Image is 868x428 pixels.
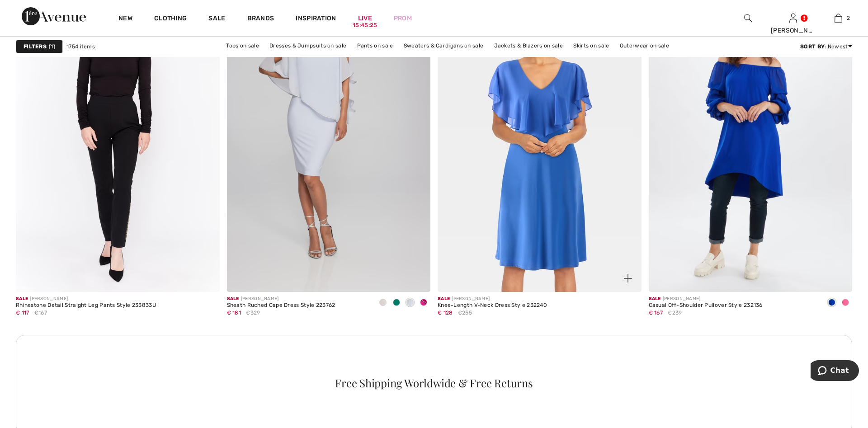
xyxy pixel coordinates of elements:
[227,310,241,316] span: € 181
[16,302,156,309] div: Rhinestone Detail Straight Leg Pants Style 233833U
[825,296,839,310] div: Royal Sapphire 163
[800,42,852,51] div: : Newest
[624,274,632,282] img: plus_v2.svg
[438,310,453,316] span: € 128
[34,309,47,317] span: €167
[744,13,752,24] img: search the website
[222,40,264,52] a: Tops on sale
[33,377,835,388] div: Free Shipping Worldwide & Free Returns
[66,42,95,51] span: 1754 items
[789,13,797,24] img: My Info
[24,42,47,51] strong: Filters
[353,21,377,30] div: 15:45:25
[839,296,852,310] div: Dazzle pink
[847,14,850,22] span: 2
[789,14,797,22] a: Sign In
[154,14,187,24] a: Clothing
[118,14,132,24] a: New
[265,40,351,52] a: Dresses & Jumpsuits on sale
[16,296,156,302] div: [PERSON_NAME]
[390,296,403,310] div: True Emerald
[16,296,28,301] span: Sale
[800,43,825,50] strong: Sort By
[490,40,568,52] a: Jackets & Blazers on sale
[247,14,274,24] a: Brands
[208,14,225,24] a: Sale
[438,296,547,302] div: [PERSON_NAME]
[227,296,239,301] span: Sale
[438,302,547,309] div: Knee-Length V-Neck Dress Style 232240
[668,309,682,317] span: €239
[376,296,390,310] div: Mother of pearl
[353,40,398,52] a: Pants on sale
[649,296,661,301] span: Sale
[358,14,372,23] a: Live15:45:25
[649,310,663,316] span: € 167
[569,40,613,52] a: Skirts on sale
[649,296,763,302] div: [PERSON_NAME]
[417,296,430,310] div: Opulence
[246,309,260,317] span: €329
[816,13,860,24] a: 2
[394,14,412,23] a: Prom
[403,296,417,310] div: Celestial blue
[399,40,488,52] a: Sweaters & Cardigans on sale
[771,26,815,35] div: [PERSON_NAME]
[458,309,472,317] span: €255
[227,296,335,302] div: [PERSON_NAME]
[811,360,859,383] iframe: Opens a widget where you can chat to one of our agents
[22,7,86,25] img: 1ère Avenue
[649,302,763,309] div: Casual Off-Shoulder Pullover Style 232136
[615,40,674,52] a: Outerwear on sale
[438,296,450,301] span: Sale
[227,302,335,309] div: Sheath Ruched Cape Dress Style 223762
[835,13,842,24] img: My Bag
[296,14,336,24] span: Inspiration
[49,42,55,51] span: 1
[16,310,29,316] span: € 117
